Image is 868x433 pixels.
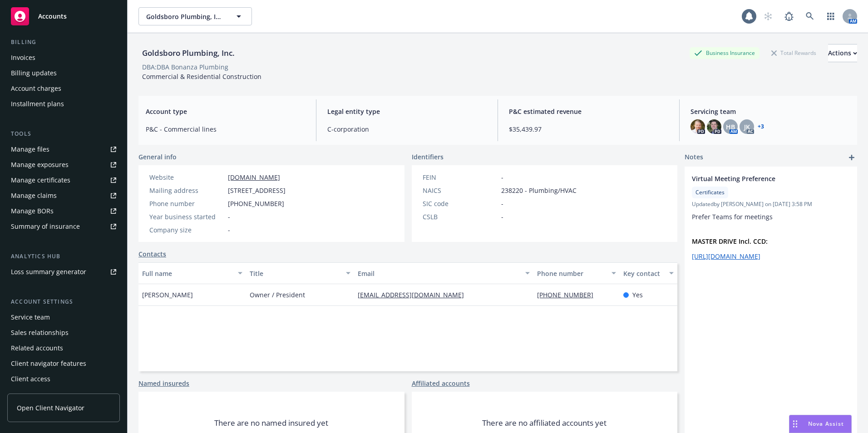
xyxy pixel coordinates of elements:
span: Virtual Meeting Preference [692,174,826,183]
div: Goldsboro Plumbing, Inc. [138,47,238,59]
a: Manage exposures [7,157,120,172]
span: There are no affiliated accounts yet [482,418,607,428]
a: Affiliated accounts [412,379,470,388]
div: Related accounts [11,341,63,355]
div: Summary of insurance [11,219,80,234]
span: Open Client Navigator [17,403,84,413]
a: Billing updates [7,66,120,80]
a: Client access [7,372,120,386]
div: Title [250,269,340,278]
div: Mailing address [149,186,224,195]
a: [PHONE_NUMBER] [537,290,601,299]
span: Servicing team [690,107,850,116]
div: Virtual Meeting PreferenceCertificatesUpdatedby [PERSON_NAME] on [DATE] 3:58 PMPrefer Teams for m... [685,167,857,268]
div: Website [149,172,224,182]
span: Commercial & Residential Construction [142,72,261,81]
div: Company size [149,225,224,235]
a: Contacts [138,249,166,259]
div: DBA: DBA Bonanza Plumbing [142,62,228,72]
button: Nova Assist [789,415,852,433]
div: Account settings [7,297,120,306]
a: Client navigator features [7,356,120,371]
a: +3 [758,124,764,129]
a: Manage files [7,142,120,157]
div: Actions [828,44,857,62]
div: Tools [7,129,120,138]
div: Billing updates [11,66,57,80]
a: Installment plans [7,97,120,111]
span: 238220 - Plumbing/HVAC [501,186,577,195]
a: Manage BORs [7,204,120,218]
a: Start snowing [759,7,777,25]
button: Title [246,262,354,284]
a: Report a Bug [780,7,798,25]
button: Actions [828,44,857,62]
a: Invoices [7,50,120,65]
span: HB [726,122,735,132]
span: $35,439.97 [509,124,668,134]
div: Installment plans [11,97,64,111]
div: Key contact [623,269,664,278]
strong: MASTER DRIVE Incl. CCD: [692,237,768,246]
a: Manage claims [7,188,120,203]
img: photo [690,119,705,134]
div: CSLB [423,212,498,221]
a: Account charges [7,81,120,96]
div: Phone number [149,199,224,208]
button: Email [354,262,534,284]
div: Business Insurance [690,47,759,59]
button: Key contact [620,262,677,284]
span: Certificates [695,188,725,197]
span: There are no named insured yet [214,418,328,428]
a: Switch app [822,7,840,25]
a: add [846,152,857,163]
span: Notes [685,152,703,163]
div: Email [358,269,520,278]
span: - [228,225,230,235]
div: Manage BORs [11,204,54,218]
span: Identifiers [412,152,444,162]
div: Invoices [11,50,35,65]
div: Analytics hub [7,252,120,261]
span: Owner / President [250,290,305,300]
div: Service team [11,310,50,325]
span: Nova Assist [808,420,844,428]
div: Loss summary generator [11,265,86,279]
a: Accounts [7,4,120,29]
span: - [501,172,503,182]
div: Full name [142,269,232,278]
span: [STREET_ADDRESS] [228,186,286,195]
a: Loss summary generator [7,265,120,279]
div: NAICS [423,186,498,195]
button: Goldsboro Plumbing, Inc. [138,7,252,25]
span: Yes [632,290,643,300]
button: Full name [138,262,246,284]
a: Summary of insurance [7,219,120,234]
div: Year business started [149,212,224,221]
a: Manage certificates [7,173,120,187]
a: [URL][DOMAIN_NAME] [692,252,760,261]
div: Manage claims [11,188,57,203]
span: - [501,212,503,221]
span: JK [744,122,750,132]
div: SIC code [423,199,498,208]
span: Goldsboro Plumbing, Inc. [146,12,225,21]
div: Manage certificates [11,173,70,187]
div: Client access [11,372,50,386]
span: - [501,199,503,208]
span: P&C - Commercial lines [146,124,305,134]
span: - [228,212,230,221]
div: Manage files [11,142,49,157]
a: [DOMAIN_NAME] [228,173,280,182]
span: Accounts [38,13,67,20]
a: Sales relationships [7,325,120,340]
span: C-corporation [327,124,487,134]
p: Prefer Teams for meetings [692,212,850,221]
span: [PHONE_NUMBER] [228,199,284,208]
span: P&C estimated revenue [509,107,668,116]
div: Sales relationships [11,325,69,340]
div: Phone number [537,269,606,278]
button: Phone number [533,262,620,284]
span: Account type [146,107,305,116]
